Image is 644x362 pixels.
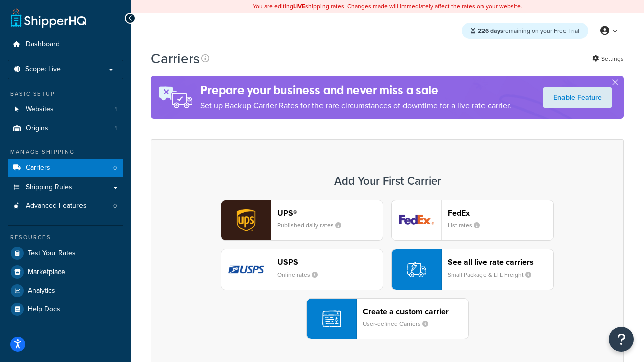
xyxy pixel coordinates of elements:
img: ups logo [221,200,271,240]
span: Origins [26,124,48,133]
span: Scope: Live [25,65,61,74]
strong: 226 days [478,26,503,35]
span: 1 [115,124,117,133]
button: See all live rate carriersSmall Package & LTL Freight [391,249,554,290]
span: Advanced Features [26,202,87,210]
span: Carriers [26,164,50,172]
a: Origins 1 [8,119,123,138]
li: Carriers [8,159,123,177]
div: Manage Shipping [8,148,123,156]
a: Advanced Features 0 [8,197,123,215]
li: Websites [8,100,123,119]
img: fedEx logo [392,200,441,240]
li: Origins [8,119,123,138]
button: usps logoUSPSOnline rates [221,249,383,290]
li: Advanced Features [8,197,123,215]
img: icon-carrier-liverate-becf4550.svg [407,260,426,279]
a: Carriers 0 [8,159,123,177]
a: Websites 1 [8,100,123,119]
a: Analytics [8,282,123,300]
span: Marketplace [28,268,65,277]
a: ShipperHQ Home [11,8,86,28]
small: Small Package & LTL Freight [448,270,539,279]
button: Open Resource Center [609,327,634,352]
h3: Add Your First Carrier [162,175,613,187]
header: FedEx [448,208,553,218]
span: Analytics [28,287,55,295]
img: usps logo [221,249,271,290]
span: Websites [26,105,54,114]
p: Set up Backup Carrier Rates for the rare circumstances of downtime for a live rate carrier. [200,99,511,113]
h1: Carriers [151,49,200,68]
header: See all live rate carriers [448,257,553,267]
button: ups logoUPS®Published daily rates [221,200,383,241]
a: Marketplace [8,263,123,281]
span: 0 [113,202,117,210]
a: Dashboard [8,35,123,54]
a: Help Docs [8,300,123,318]
span: Help Docs [28,305,60,314]
span: 1 [115,105,117,114]
small: Online rates [277,270,326,279]
a: Enable Feature [543,87,612,108]
a: Test Your Rates [8,244,123,262]
button: Create a custom carrierUser-defined Carriers [306,298,469,339]
span: 0 [113,164,117,172]
small: User-defined Carriers [363,319,436,328]
img: icon-carrier-custom-c93b8a24.svg [322,309,341,328]
button: fedEx logoFedExList rates [391,200,554,241]
span: Test Your Rates [28,249,76,258]
div: remaining on your Free Trial [462,23,588,39]
small: List rates [448,221,488,230]
b: LIVE [293,2,305,11]
small: Published daily rates [277,221,349,230]
img: ad-rules-rateshop-fe6ec290ccb7230408bd80ed9643f0289d75e0ffd9eb532fc0e269fcd187b520.png [151,76,200,119]
span: Dashboard [26,40,60,49]
header: USPS [277,257,383,267]
div: Resources [8,233,123,242]
header: UPS® [277,208,383,218]
h4: Prepare your business and never miss a sale [200,82,511,99]
span: Shipping Rules [26,183,72,192]
a: Shipping Rules [8,178,123,197]
a: Settings [592,52,624,66]
div: Basic Setup [8,89,123,98]
header: Create a custom carrier [363,307,468,316]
